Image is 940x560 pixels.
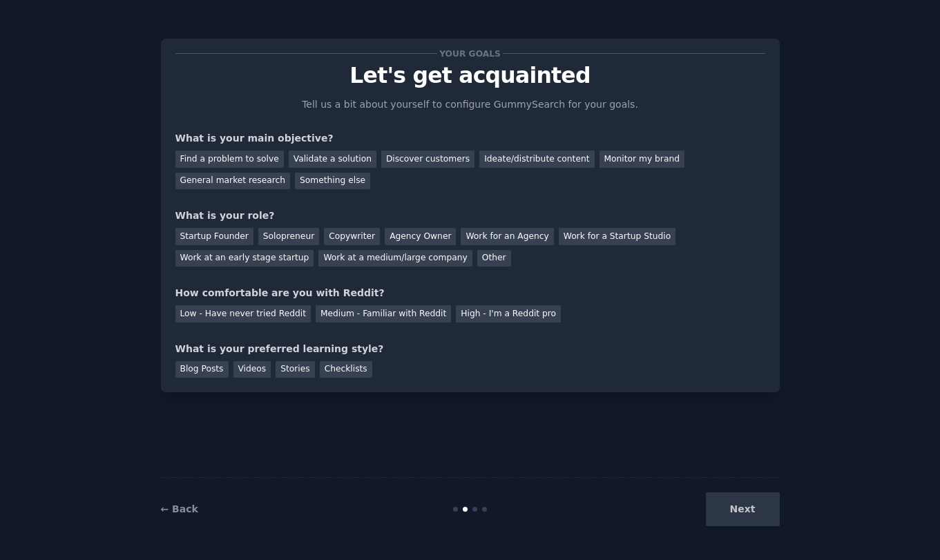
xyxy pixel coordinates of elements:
[559,228,675,245] div: Work for a Startup Studio
[600,151,684,168] div: Monitor my brand
[479,151,594,168] div: Ideate/distribute content
[324,228,380,245] div: Copywriter
[381,151,474,168] div: Discover customers
[175,131,765,146] div: What is your main objective?
[175,228,253,245] div: Startup Founder
[175,64,765,88] p: Let's get acquainted
[318,250,472,267] div: Work at a medium/large company
[175,173,291,190] div: General market research
[385,228,456,245] div: Agency Owner
[437,46,503,61] span: Your goals
[175,151,284,168] div: Find a problem to solve
[233,361,271,378] div: Videos
[456,305,561,322] div: High - I'm a Reddit pro
[175,361,229,378] div: Blog Posts
[161,503,198,514] a: ← Back
[175,250,314,267] div: Work at an early stage startup
[175,286,765,300] div: How comfortable are you with Reddit?
[316,305,451,322] div: Medium - Familiar with Reddit
[461,228,553,245] div: Work for an Agency
[320,361,372,378] div: Checklists
[258,228,319,245] div: Solopreneur
[295,173,370,190] div: Something else
[296,97,644,112] p: Tell us a bit about yourself to configure GummySearch for your goals.
[175,342,765,356] div: What is your preferred learning style?
[289,151,376,168] div: Validate a solution
[477,250,511,267] div: Other
[276,361,314,378] div: Stories
[175,209,765,223] div: What is your role?
[175,305,311,322] div: Low - Have never tried Reddit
